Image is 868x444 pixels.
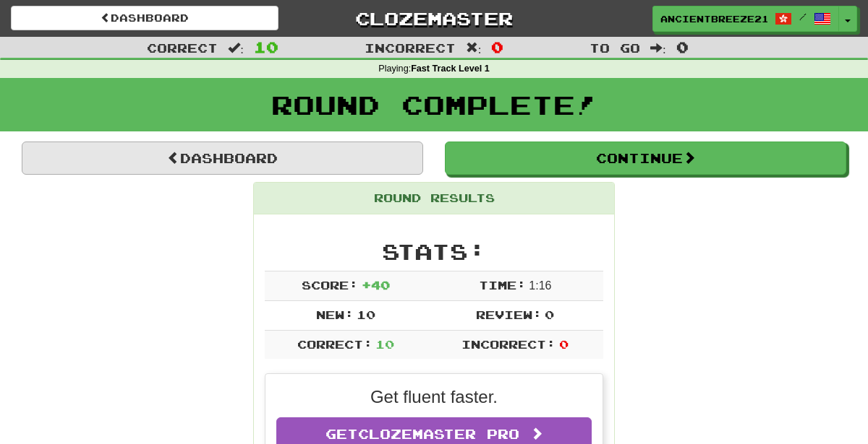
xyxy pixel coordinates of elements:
span: : [466,42,482,54]
span: 10 [254,38,278,56]
strong: Fast Track Level 1 [411,64,490,74]
span: Correct [147,40,218,55]
span: : [650,42,666,54]
span: 0 [559,337,569,351]
span: Correct: [297,337,373,351]
h2: Stats: [265,240,603,264]
span: New: [316,308,354,321]
span: Incorrect [365,40,456,55]
h1: Round Complete! [5,90,863,119]
span: + 40 [362,278,390,292]
span: 1 : 16 [529,279,551,292]
span: 0 [676,38,689,56]
span: Clozemaster Pro [358,426,519,442]
span: 10 [375,337,394,351]
button: Continue [445,142,846,175]
span: 0 [545,308,554,321]
span: Incorrect: [461,337,556,351]
div: Round Results [254,183,614,214]
a: Dashboard [22,142,423,175]
a: Clozemaster [300,6,568,31]
span: / [799,12,807,22]
span: Score: [302,278,358,292]
span: Review: [476,308,542,321]
span: : [228,42,244,54]
span: 10 [357,308,375,321]
span: Time: [479,278,526,292]
span: AncientBreeze2119 [660,12,767,25]
a: Dashboard [11,6,278,30]
p: Get fluent faster. [276,385,592,409]
span: To go [590,40,640,55]
span: 0 [491,38,503,56]
a: AncientBreeze2119 / [652,6,839,32]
